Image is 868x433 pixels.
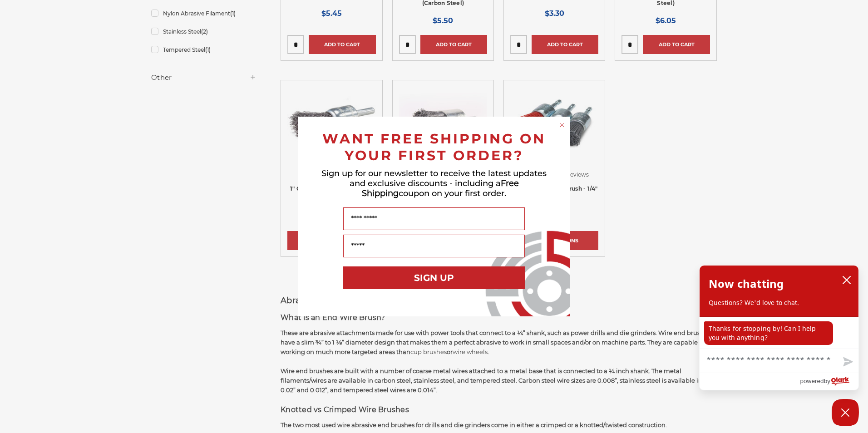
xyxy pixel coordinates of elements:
button: close chatbox [839,273,854,287]
button: Close Chatbox [832,399,859,426]
p: Thanks for stopping by! Can I help you with anything? [704,321,833,345]
h2: Now chatting [709,275,784,293]
span: Free Shipping [362,178,519,198]
span: by [824,375,830,387]
button: Close dialog [557,120,567,129]
p: Questions? We'd love to chat. [709,298,849,307]
a: Powered by Olark [800,373,858,390]
div: chat [700,317,858,349]
div: olark chatbox [699,265,859,390]
span: powered [800,375,824,387]
span: WANT FREE SHIPPING ON YOUR FIRST ORDER? [322,130,546,164]
button: Send message [836,352,858,373]
button: SIGN UP [343,266,525,289]
span: Sign up for our newsletter to receive the latest updates and exclusive discounts - including a co... [321,168,547,198]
